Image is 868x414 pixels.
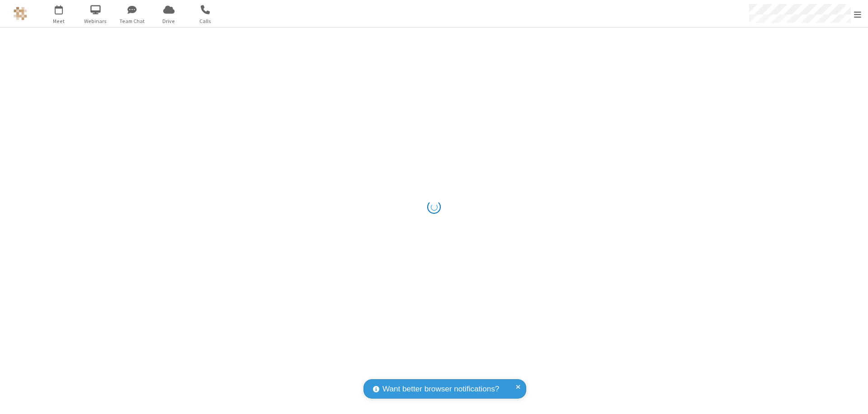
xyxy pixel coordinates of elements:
[115,17,149,25] span: Team Chat
[382,383,499,395] span: Want better browser notifications?
[42,17,76,25] span: Meet
[189,17,222,25] span: Calls
[14,7,27,20] img: QA Selenium DO NOT DELETE OR CHANGE
[79,17,113,25] span: Webinars
[152,17,186,25] span: Drive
